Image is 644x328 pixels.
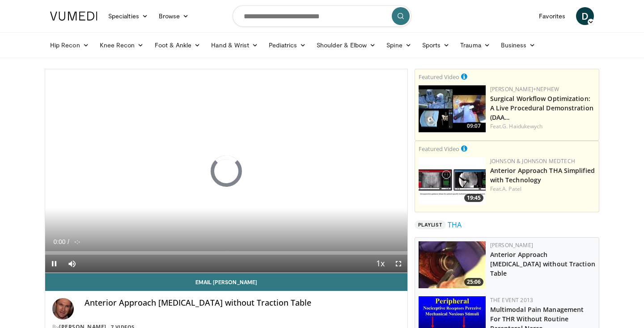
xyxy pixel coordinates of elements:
[490,166,595,184] a: Anterior Approach THA Simplified with Technology
[103,7,153,25] a: Specialties
[490,122,595,130] div: Feat.
[45,69,407,273] video-js: Video Player
[52,298,74,320] img: Avatar
[74,238,80,245] span: -:-
[45,255,63,273] button: Pause
[490,185,595,193] div: Feat.
[149,36,206,54] a: Foot & Ankle
[68,238,69,245] span: /
[419,73,459,81] small: Featured Video
[419,85,486,132] a: 09:07
[502,122,542,130] a: G. Haidukewych
[490,94,593,122] a: Surgical Workflow Optimization: A Live Procedural Demonstration (DAA…
[85,298,400,308] h4: Anterior Approach [MEDICAL_DATA] without Traction Table
[311,36,381,54] a: Shoulder & Elbow
[50,12,97,21] img: VuMedi Logo
[464,122,483,130] span: 09:07
[496,36,541,54] a: Business
[381,36,416,54] a: Spine
[206,36,263,54] a: Hand & Wrist
[464,194,483,202] span: 19:45
[372,255,390,273] button: Playback Rate
[153,7,195,25] a: Browse
[419,145,459,153] small: Featured Video
[63,255,81,273] button: Mute
[94,36,149,54] a: Knee Recon
[490,241,533,249] a: [PERSON_NAME]
[576,7,594,25] a: D
[419,157,486,204] img: 06bb1c17-1231-4454-8f12-6191b0b3b81a.150x105_q85_crop-smart_upscale.jpg
[464,278,483,286] span: 25:06
[448,219,462,230] a: THA
[419,157,486,204] a: 19:45
[419,241,486,288] a: 25:06
[419,85,486,132] img: bcfc90b5-8c69-4b20-afee-af4c0acaf118.150x105_q85_crop-smart_upscale.jpg
[53,238,65,245] span: 0:00
[233,5,411,27] input: Search topics, interventions
[490,296,533,304] a: The Event 2013
[45,273,407,291] a: Email [PERSON_NAME]
[490,250,595,278] a: Anterior Approach [MEDICAL_DATA] without Traction Table
[490,85,559,93] a: [PERSON_NAME]+Nephew
[455,36,496,54] a: Trauma
[415,220,446,229] span: Playlist
[419,241,486,288] img: 9upAlZOa1Rr5wgaX4xMDoxOmdtO40mAx.150x105_q85_crop-smart_upscale.jpg
[390,255,407,273] button: Fullscreen
[417,36,455,54] a: Sports
[45,251,407,255] div: Progress Bar
[534,7,571,25] a: Favorites
[45,36,94,54] a: Hip Recon
[490,157,575,165] a: Johnson & Johnson MedTech
[263,36,311,54] a: Pediatrics
[502,185,521,193] a: A. Patel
